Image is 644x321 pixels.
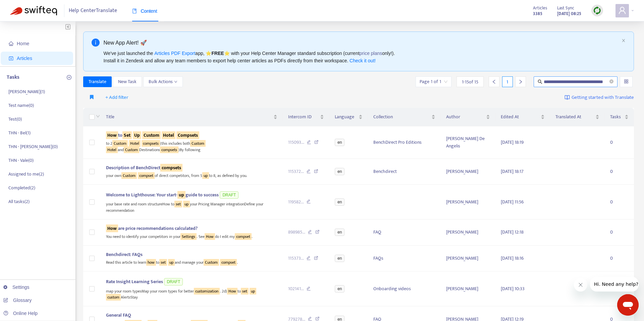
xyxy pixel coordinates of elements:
[67,75,71,80] span: plus-circle
[106,311,131,319] span: General FAQ
[518,79,523,84] span: right
[17,56,32,61] span: Articles
[106,224,198,232] span: are price recommendations calculated?
[250,288,256,295] sqkw: up
[335,255,344,262] span: en
[101,108,283,126] th: Title
[204,259,219,266] sqkw: Custom
[610,113,623,121] span: Tasks
[288,285,304,293] span: 102141 ...
[105,93,128,102] span: + Add filter
[605,159,634,185] td: 0
[183,201,190,207] sqkw: up
[533,4,547,12] span: Articles
[83,76,112,87] button: Translate
[335,198,344,206] span: en
[180,233,197,240] sqkw: Settings
[138,172,155,179] sqkw: compset
[368,126,441,158] td: BenchDirect Pro Editions
[557,4,574,12] span: Last Sync
[241,288,249,295] sqkw: set
[8,102,34,109] p: Test name ( 0 )
[574,278,587,292] iframe: Close message
[550,108,605,126] th: Translated At
[8,171,44,178] p: Assigned to me ( 2 )
[492,79,496,84] span: left
[10,6,57,15] img: Swifteq
[112,140,128,147] sqkw: Custom
[8,116,22,123] p: Test ( 0 )
[106,294,121,301] sqkw: custom
[106,139,277,153] div: to 2 (this includes both and Destinations )By following
[174,80,177,83] span: down
[609,79,613,83] span: close-circle
[3,298,32,303] a: Glossary
[441,246,495,272] td: [PERSON_NAME]
[593,6,601,15] img: sync.dc5367851b00ba804db3.png
[368,246,441,272] td: FAQs
[162,131,175,139] sqkw: Hotel
[622,39,626,43] span: close
[106,278,163,285] span: Rate Insight Learning Series
[104,39,619,47] div: New App Alert! 🚀
[146,259,156,266] sqkw: how
[335,139,344,146] span: en
[106,232,277,240] div: You need to identify your competitors in your . See do I edit my .
[368,159,441,185] td: Benchdirect
[8,198,30,205] p: All tasks ( 2 )
[106,131,118,139] sqkw: How
[441,108,495,126] th: Author
[143,76,183,87] button: Bulk Actionsdown
[9,56,13,61] span: account-book
[8,129,31,136] p: THN - Bel ( 1 )
[104,50,619,64] div: We've just launched the app, ⭐ ⭐️ with your Help Center Manager standard subscription (current on...
[572,94,634,102] span: Getting started with Translate
[605,219,634,246] td: 0
[501,113,539,121] span: Edited At
[129,140,141,147] sqkw: Hotel
[590,277,639,292] iframe: Message from company
[368,108,441,126] th: Collection
[132,9,137,13] span: book
[220,259,237,266] sqkw: compset
[335,229,344,236] span: en
[8,184,35,191] p: Completed ( 2 )
[538,79,542,84] span: search
[501,285,525,293] span: [DATE] 10:33
[335,285,344,293] span: en
[335,113,357,121] span: Language
[368,271,441,306] td: Onboarding videos
[557,10,581,17] strong: [DATE] 08:25
[501,198,524,206] span: [DATE] 11:56
[360,51,382,56] a: price plans
[96,114,100,118] span: down
[106,164,182,172] span: Description of BenchDirect
[605,246,634,272] td: 0
[446,113,485,121] span: Author
[3,284,30,290] a: Settings
[605,126,634,158] td: 0
[211,51,224,56] b: FREE
[194,288,220,295] sqkw: customization
[154,51,195,56] a: Articles PDF Export
[288,198,304,206] span: 119582 ...
[609,79,613,85] span: close-circle
[368,219,441,246] td: FAQ
[501,254,524,262] span: [DATE] 18:16
[335,168,344,175] span: en
[220,191,238,199] span: DRAFT
[168,259,175,266] sqkw: up
[533,10,542,17] strong: 3385
[462,78,478,85] span: 1 - 15 of 15
[227,288,237,295] sqkw: How
[8,88,45,95] p: [PERSON_NAME] ( 1 )
[121,172,137,179] sqkw: Custom
[441,271,495,306] td: [PERSON_NAME]
[441,185,495,219] td: [PERSON_NAME]
[283,108,330,126] th: Intercom ID
[441,126,495,158] td: [PERSON_NAME] De Angelis
[106,172,277,179] div: your own of direct competitors, from 5 to 8, as defined by you.
[617,294,639,316] iframe: Button to launch messaging window
[160,146,178,153] sqkw: compsets
[235,233,252,240] sqkw: compset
